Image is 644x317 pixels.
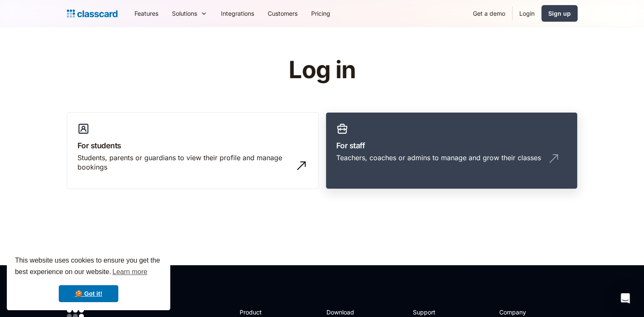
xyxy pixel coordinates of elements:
h2: Company [499,308,556,317]
h3: For staff [336,140,567,151]
h2: Product [240,308,285,317]
a: Login [512,4,541,23]
a: dismiss cookie message [59,285,118,302]
a: For studentsStudents, parents or guardians to view their profile and manage bookings [67,112,319,190]
div: Teachers, coaches or admins to manage and grow their classes [336,153,541,162]
div: Open Intercom Messenger [615,288,635,309]
span: This website uses cookies to ensure you get the best experience on our website. [15,255,162,278]
a: Pricing [304,4,337,23]
h1: Log in [187,57,457,83]
h2: Support [413,308,447,317]
a: Sign up [541,5,578,22]
div: Solutions [172,9,197,18]
a: home [67,8,117,20]
div: Solutions [165,4,214,23]
a: Integrations [214,4,261,23]
h3: For students [77,140,308,151]
a: Features [128,4,165,23]
a: Get a demo [466,4,512,23]
a: Customers [261,4,304,23]
div: Students, parents or guardians to view their profile and manage bookings [77,153,291,172]
h2: Download [326,308,361,317]
a: For staffTeachers, coaches or admins to manage and grow their classes [326,112,578,190]
div: Sign up [548,9,571,18]
div: cookieconsent [7,247,170,310]
a: learn more about cookies [111,266,149,278]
